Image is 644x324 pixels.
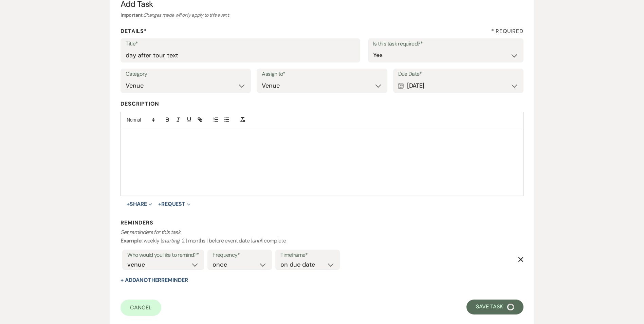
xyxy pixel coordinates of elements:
[126,69,246,79] label: Category
[373,39,518,49] label: Is this task required?*
[121,12,523,19] h6: :
[158,201,190,207] button: Request
[121,229,181,236] i: Set reminders for this task.
[127,201,130,207] span: +
[162,237,179,244] i: starting
[127,201,152,207] button: Share
[252,237,262,244] i: until
[466,300,523,314] button: Save Task
[121,277,188,283] button: + AddAnotherReminder
[121,12,142,18] b: Important
[127,250,199,260] label: Who would you like to remind?*
[121,28,147,35] b: Details*
[491,28,523,35] h4: * Required
[398,79,518,92] div: [DATE]
[398,69,518,79] label: Due Date*
[262,69,382,79] label: Assign to*
[121,300,161,316] a: Cancel
[121,219,523,227] h3: Reminders
[213,250,267,260] label: Frequency*
[121,228,523,245] p: : weekly | | 2 | months | before event date | | complete
[121,237,142,244] b: Example
[158,201,161,207] span: +
[121,99,523,109] label: Description
[507,304,514,310] img: loading spinner
[280,250,335,260] label: Timeframe*
[143,12,229,18] i: Changes made will only apply to this event.
[126,39,355,49] label: Title*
